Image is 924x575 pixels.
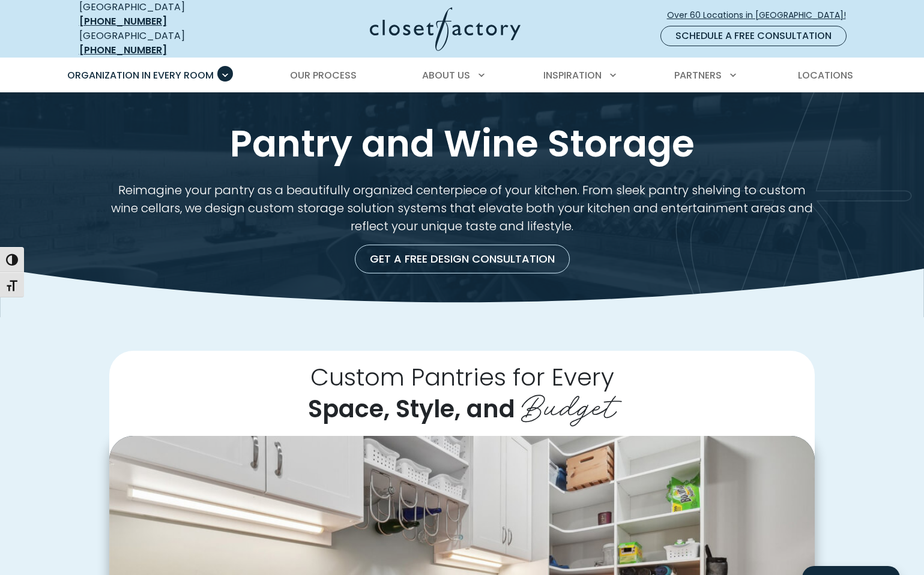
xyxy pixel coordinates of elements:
[290,68,357,82] span: Our Process
[79,14,167,28] a: [PHONE_NUMBER]
[543,68,602,82] span: Inspiration
[355,245,570,273] a: Get a Free Design Consultation
[660,26,847,46] a: Schedule a Free Consultation
[109,181,815,235] p: Reimagine your pantry as a beautifully organized centerpiece of your kitchen. From sleek pantry s...
[79,29,253,58] div: [GEOGRAPHIC_DATA]
[666,5,856,26] a: Over 60 Locations in [GEOGRAPHIC_DATA]!
[59,59,866,92] nav: Primary Menu
[79,43,167,57] a: [PHONE_NUMBER]
[308,392,515,426] span: Space, Style, and
[674,68,722,82] span: Partners
[667,9,856,22] span: Over 60 Locations in [GEOGRAPHIC_DATA]!
[77,121,848,167] h1: Pantry and Wine Storage
[521,380,616,428] span: Budget
[370,7,521,51] img: Closet Factory Logo
[310,360,614,394] span: Custom Pantries for Every
[798,68,853,82] span: Locations
[67,68,214,82] span: Organization in Every Room
[422,68,470,82] span: About Us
